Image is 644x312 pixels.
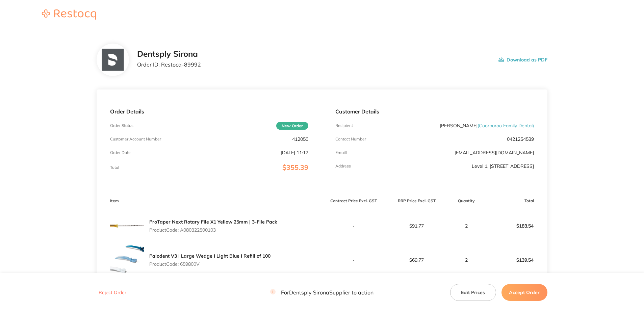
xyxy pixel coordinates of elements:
[137,61,201,68] p: Order ID: Restocq- 89992
[110,209,144,243] img: cTdlNnEwbw
[335,123,353,128] p: Recipient
[97,193,322,209] th: Item
[110,123,133,128] p: Order Status
[448,223,484,229] p: 2
[149,219,277,225] a: ProTaper Next Rotary File X1 Yellow 25mm | 3-File Pack
[110,243,144,277] img: MnFoNTcyNg
[322,223,385,229] p: -
[292,136,308,142] p: 412050
[281,150,308,155] p: [DATE] 11:12
[448,257,484,263] p: 2
[102,49,124,71] img: NTllNzd2NQ
[137,49,201,59] h2: Dentsply Sirona
[485,252,547,268] p: $139.54
[322,193,385,209] th: Contract Price Excl. GST
[335,137,366,141] p: Contact Number
[35,9,103,21] a: Restocq logo
[472,163,534,169] p: Level 1, [STREET_ADDRESS]
[455,150,534,156] a: [EMAIL_ADDRESS][DOMAIN_NAME]
[110,150,131,155] p: Order Date
[149,227,277,233] p: Product Code: A080322500103
[35,9,103,20] img: Restocq logo
[97,290,128,296] button: Reject Order
[385,257,448,263] p: $69.77
[335,108,534,114] p: Customer Details
[110,108,308,114] p: Order Details
[335,150,347,155] p: Emaill
[335,164,351,168] p: Address
[110,137,161,141] p: Customer Account Number
[498,49,547,70] button: Download as PDF
[270,289,373,296] p: For Dentsply Sirona Supplier to action
[485,218,547,234] p: $183.54
[385,223,448,229] p: $91.77
[478,123,534,129] span: ( Coorparoo Family Dental )
[276,122,308,130] span: New Order
[322,257,385,263] p: -
[448,193,484,209] th: Quantity
[110,165,119,170] p: Total
[149,253,271,259] a: Palodent V3 I Large Wedge I Light Blue I Refill of 100
[484,193,547,209] th: Total
[507,136,534,142] p: 0421254539
[282,163,308,172] span: $355.39
[149,261,271,267] p: Product Code: 659800V
[501,284,547,301] button: Accept Order
[450,284,496,301] button: Edit Prices
[440,123,534,128] p: [PERSON_NAME]
[385,193,448,209] th: RRP Price Excl. GST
